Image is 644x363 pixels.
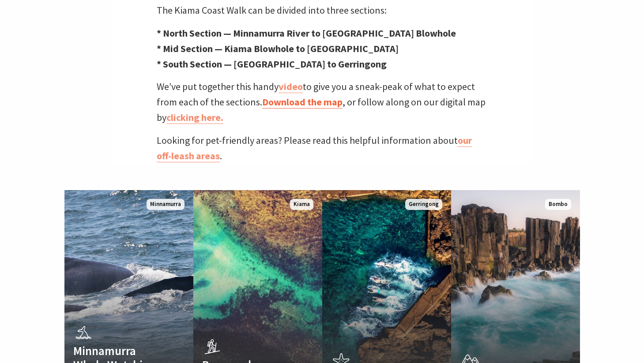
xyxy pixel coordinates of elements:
span: Minnamurra [147,199,185,210]
span: Bombo [545,199,571,210]
strong: * South Section — [GEOGRAPHIC_DATA] to Gerringong [157,58,387,70]
span: Gerringong [405,199,442,210]
p: Looking for pet-friendly areas? Please read this helpful information about . [157,133,488,164]
a: clicking here. [166,111,223,124]
strong: * North Section — Minnamurra River to [GEOGRAPHIC_DATA] Blowhole [157,27,456,39]
p: The Kiama Coast Walk can be divided into three sections: [157,3,488,18]
a: video [279,80,303,93]
a: our off-leash areas [157,134,472,162]
span: Kiama [290,199,313,210]
strong: * Mid Section — Kiama Blowhole to [GEOGRAPHIC_DATA] [157,42,399,55]
a: Download the map [262,96,343,109]
p: We’ve put together this handy to give you a sneak-peak of what to expect from each of the section... [157,79,488,126]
